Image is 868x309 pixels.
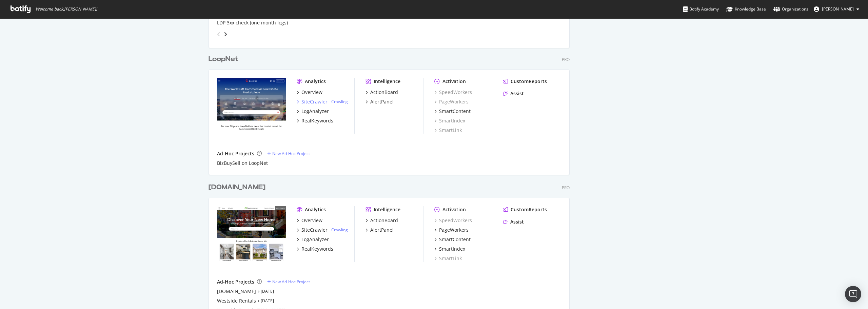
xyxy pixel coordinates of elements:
[297,98,348,105] a: SiteCrawler- Crawling
[510,90,524,97] div: Assist
[301,246,333,252] div: RealKeywords
[439,236,471,243] div: SmartContent
[511,206,547,213] div: CustomReports
[301,236,329,243] div: LogAnalyzer
[434,108,471,115] a: SmartContent
[297,117,333,124] a: RealKeywords
[301,117,333,124] div: RealKeywords
[272,279,310,285] div: New Ad-Hoc Project
[217,278,254,285] div: Ad-Hoc Projects
[366,98,394,105] a: AlertPanel
[503,90,524,97] a: Assist
[297,227,348,233] a: SiteCrawler- Crawling
[214,29,223,40] div: angle-left
[773,6,808,13] div: Organizations
[439,227,469,233] div: PageWorkers
[434,255,462,262] a: SmartLink
[217,150,254,157] div: Ad-Hoc Projects
[217,78,286,133] img: loopnet.com
[683,6,719,13] div: Botify Academy
[439,246,465,252] div: SmartIndex
[305,78,326,85] div: Analytics
[301,217,322,224] div: Overview
[442,78,466,85] div: Activation
[329,227,348,233] div: -
[272,151,310,156] div: New Ad-Hoc Project
[510,218,524,225] div: Assist
[503,218,524,225] a: Assist
[562,185,570,191] div: Pro
[297,108,329,115] a: LogAnalyzer
[370,89,398,96] div: ActionBoard
[297,217,322,224] a: Overview
[209,182,268,192] a: [DOMAIN_NAME]
[261,298,274,304] a: [DATE]
[331,99,348,104] a: Crawling
[366,89,398,96] a: ActionBoard
[209,182,265,192] div: [DOMAIN_NAME]
[301,89,322,96] div: Overview
[808,4,865,15] button: [PERSON_NAME]
[209,54,241,64] a: LoopNet
[434,246,465,252] a: SmartIndex
[434,227,469,233] a: PageWorkers
[217,19,288,26] a: LDP 3xx check (one month logs)
[434,217,472,224] a: SpeedWorkers
[329,99,348,104] div: -
[434,98,469,105] a: PageWorkers
[217,288,256,295] a: [DOMAIN_NAME]
[511,78,547,85] div: CustomReports
[370,227,394,233] div: AlertPanel
[297,246,333,252] a: RealKeywords
[297,236,329,243] a: LogAnalyzer
[267,151,310,156] a: New Ad-Hoc Project
[301,98,328,105] div: SiteCrawler
[562,57,570,62] div: Pro
[370,217,398,224] div: ActionBoard
[434,117,465,124] a: SmartIndex
[374,206,400,213] div: Intelligence
[261,288,274,294] a: [DATE]
[503,78,547,85] a: CustomReports
[36,6,97,12] span: Welcome back, [PERSON_NAME] !
[305,206,326,213] div: Analytics
[217,297,256,304] a: Westside Rentals
[366,227,394,233] a: AlertPanel
[223,31,228,38] div: angle-right
[331,227,348,233] a: Crawling
[370,98,394,105] div: AlertPanel
[366,217,398,224] a: ActionBoard
[845,286,861,302] div: Open Intercom Messenger
[217,160,268,167] a: BizBuySell on LoopNet
[822,6,854,12] span: Phil Mastroianni
[434,89,472,96] a: SpeedWorkers
[503,206,547,213] a: CustomReports
[267,279,310,285] a: New Ad-Hoc Project
[434,127,462,134] a: SmartLink
[726,6,766,13] div: Knowledge Base
[301,227,328,233] div: SiteCrawler
[297,89,322,96] a: Overview
[209,54,238,64] div: LoopNet
[439,108,471,115] div: SmartContent
[442,206,466,213] div: Activation
[374,78,400,85] div: Intelligence
[434,236,471,243] a: SmartContent
[217,206,286,261] img: apartments.com
[301,108,329,115] div: LogAnalyzer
